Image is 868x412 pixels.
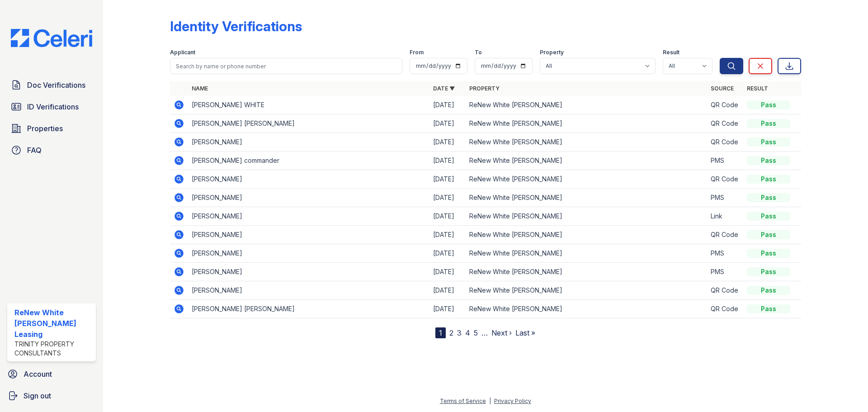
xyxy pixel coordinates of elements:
td: [DATE] [429,263,466,281]
td: ReNew White [PERSON_NAME] [466,281,707,300]
div: Trinity Property Consultants [14,340,92,358]
td: ReNew White [PERSON_NAME] [466,300,707,318]
a: 5 [474,328,478,337]
td: ReNew White [PERSON_NAME] [466,152,707,170]
td: PMS [707,263,743,281]
td: ReNew White [PERSON_NAME] [466,207,707,226]
a: Sign out [4,387,99,405]
td: [PERSON_NAME] [188,226,429,244]
td: ReNew White [PERSON_NAME] [466,244,707,263]
span: Doc Verifications [27,80,85,90]
span: Properties [27,123,63,134]
td: [DATE] [429,96,466,114]
a: Name [192,85,208,92]
span: … [481,327,488,338]
td: [PERSON_NAME] [PERSON_NAME] [188,114,429,133]
td: [PERSON_NAME] WHITE [188,96,429,114]
div: 1 [435,327,446,338]
td: ReNew White [PERSON_NAME] [466,114,707,133]
div: Pass [747,193,790,202]
div: | [489,398,491,404]
span: ID Verifications [27,101,79,112]
a: Last » [515,328,535,337]
a: 4 [465,328,470,337]
td: ReNew White [PERSON_NAME] [466,189,707,207]
div: Pass [747,249,790,258]
a: Terms of Service [440,398,486,404]
div: Pass [747,304,790,313]
td: PMS [707,244,743,263]
td: [PERSON_NAME] [188,281,429,300]
div: Identity Verifications [170,18,302,34]
a: Source [711,85,734,92]
a: Date ▼ [433,85,455,92]
td: QR Code [707,96,743,114]
td: [PERSON_NAME] [188,207,429,226]
span: FAQ [27,145,42,156]
td: [DATE] [429,207,466,226]
td: ReNew White [PERSON_NAME] [466,263,707,281]
div: Pass [747,286,790,295]
div: Pass [747,137,790,147]
td: QR Code [707,114,743,133]
a: ID Verifications [7,98,96,116]
div: Pass [747,212,790,221]
td: Link [707,207,743,226]
span: Account [24,369,52,379]
td: [DATE] [429,133,466,152]
a: Properties [7,119,96,137]
td: [PERSON_NAME] [188,263,429,281]
a: Account [4,365,99,383]
a: 2 [449,328,453,337]
a: 3 [457,328,462,337]
a: FAQ [7,141,96,159]
td: [DATE] [429,114,466,133]
td: [PERSON_NAME] commander [188,152,429,170]
td: [DATE] [429,170,466,189]
img: CE_Logo_Blue-a8612792a0a2168367f1c8372b55b34899dd931a85d93a1a3d3e32e68fde9ad4.png [4,29,99,47]
td: ReNew White [PERSON_NAME] [466,170,707,189]
td: QR Code [707,170,743,189]
td: [DATE] [429,281,466,300]
td: [PERSON_NAME] [PERSON_NAME] [188,300,429,318]
a: Next › [491,328,512,337]
a: Doc Verifications [7,76,96,94]
div: ReNew White [PERSON_NAME] Leasing [14,307,92,340]
td: [DATE] [429,300,466,318]
label: Property [540,49,564,56]
td: ReNew White [PERSON_NAME] [466,226,707,244]
td: [DATE] [429,189,466,207]
td: ReNew White [PERSON_NAME] [466,133,707,152]
a: Result [747,85,768,92]
td: [PERSON_NAME] [188,244,429,263]
a: Property [469,85,500,92]
td: [PERSON_NAME] [188,170,429,189]
td: QR Code [707,133,743,152]
input: Search by name or phone number [170,58,402,74]
td: QR Code [707,226,743,244]
label: Applicant [170,49,195,56]
span: Sign out [24,390,51,401]
div: Pass [747,119,790,128]
td: [DATE] [429,226,466,244]
td: PMS [707,152,743,170]
div: Pass [747,100,790,109]
td: QR Code [707,300,743,318]
td: ReNew White [PERSON_NAME] [466,96,707,114]
div: Pass [747,230,790,239]
td: QR Code [707,281,743,300]
td: [DATE] [429,244,466,263]
a: Privacy Policy [494,398,531,404]
td: PMS [707,189,743,207]
div: Pass [747,267,790,276]
label: To [475,49,482,56]
td: [DATE] [429,152,466,170]
label: Result [663,49,679,56]
div: Pass [747,175,790,184]
div: Pass [747,156,790,165]
td: [PERSON_NAME] [188,133,429,152]
label: From [410,49,424,56]
td: [PERSON_NAME] [188,189,429,207]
